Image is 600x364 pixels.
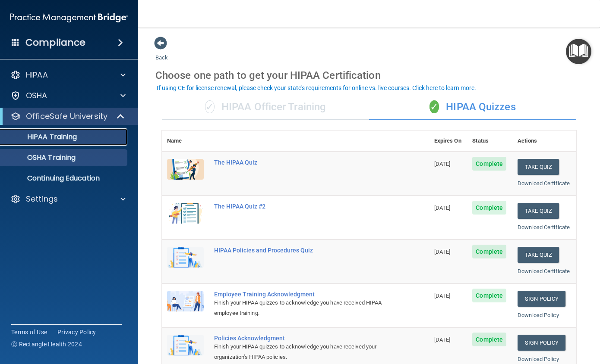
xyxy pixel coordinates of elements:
p: HIPAA Training [6,133,77,141]
div: HIPAA Quizzes [369,94,576,120]
div: Employee Training Acknowledgment [214,291,386,298]
a: Download Policy [518,356,559,362]
span: [DATE] [434,292,451,299]
a: Download Certificate [518,180,570,187]
a: Download Certificate [518,224,570,230]
button: Take Quiz [518,203,559,219]
a: Back [155,44,168,61]
button: Open Resource Center [566,39,591,64]
div: HIPAA Policies and Procedures Quiz [214,247,386,254]
p: OfficeSafe University [26,111,107,121]
span: [DATE] [434,205,451,211]
a: Sign Policy [518,291,565,307]
button: Take Quiz [518,247,559,263]
div: Choose one path to get your HIPAA Certification [155,63,583,88]
span: [DATE] [434,249,451,255]
a: Download Certificate [518,268,570,274]
th: Actions [512,131,576,152]
th: Name [162,131,209,152]
div: Policies Acknowledgment [214,335,386,342]
span: Ⓒ Rectangle Health 2024 [11,340,82,348]
div: If using CE for license renewal, please check your state's requirements for online vs. live cours... [157,85,476,91]
span: Complete [472,201,506,215]
span: ✓ [429,100,439,113]
span: Complete [472,157,506,171]
img: PMB logo [10,9,128,26]
span: [DATE] [434,336,451,343]
p: Settings [26,194,58,204]
div: HIPAA Officer Training [162,94,369,120]
span: Complete [472,245,506,258]
h4: Compliance [25,37,85,49]
span: Complete [472,333,506,346]
a: Download Policy [518,312,559,318]
p: OSHA [26,90,47,101]
a: Settings [10,194,126,204]
span: Complete [472,289,506,302]
a: OfficeSafe University [10,111,125,121]
button: Take Quiz [518,159,559,175]
div: Finish your HIPAA quizzes to acknowledge you have received your organization’s HIPAA policies. [214,342,386,362]
th: Status [467,131,512,152]
a: Terms of Use [11,328,47,336]
div: Finish your HIPAA quizzes to acknowledge you have received HIPAA employee training. [214,298,386,318]
div: The HIPAA Quiz [214,159,386,166]
span: [DATE] [434,161,451,167]
p: Continuing Education [6,174,123,183]
p: OSHA Training [6,153,76,162]
p: HIPAA [26,70,48,80]
th: Expires On [429,131,467,152]
a: Sign Policy [518,335,565,351]
a: HIPAA [10,70,126,80]
a: Privacy Policy [57,328,96,336]
button: If using CE for license renewal, please check your state's requirements for online vs. live cours... [155,84,477,92]
div: The HIPAA Quiz #2 [214,203,386,210]
span: ✓ [205,100,215,113]
a: OSHA [10,90,126,101]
